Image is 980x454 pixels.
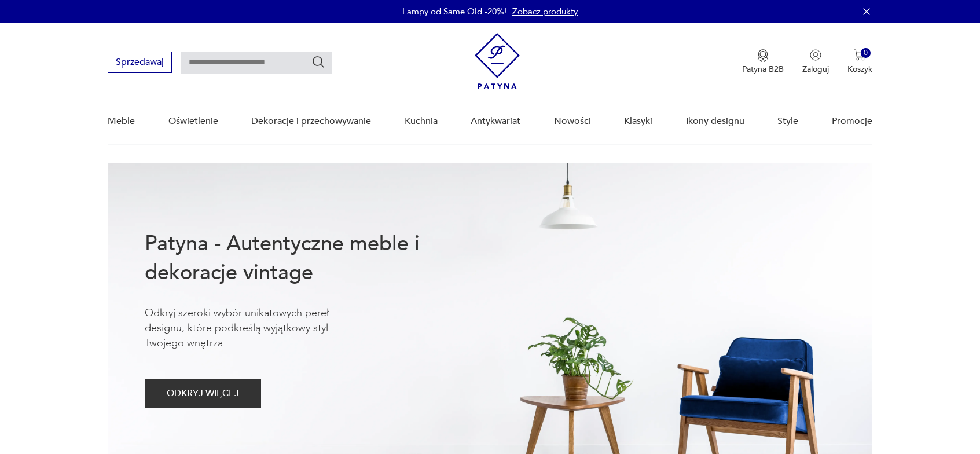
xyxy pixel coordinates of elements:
[742,49,784,75] a: Ikona medaluPatyna B2B
[145,390,261,398] a: ODKRYJ WIĘCEJ
[145,306,365,351] p: Odkryj szeroki wybór unikatowych pereł designu, które podkreślą wyjątkowy styl Twojego wnętrza.
[624,99,652,144] a: Klasyki
[847,64,872,75] p: Koszyk
[402,6,506,17] p: Lampy od Same Old -20%!
[757,49,769,62] img: Ikona medalu
[251,99,371,144] a: Dekoracje i przechowywanie
[405,99,438,144] a: Kuchnia
[108,59,172,67] a: Sprzedawaj
[777,99,798,144] a: Style
[145,379,261,408] button: ODKRYJ WIĘCEJ
[810,49,821,61] img: Ikonka użytkownika
[742,49,784,75] button: Patyna B2B
[854,49,865,61] img: Ikona koszyka
[475,33,520,89] img: Patyna - sklep z meblami i dekoracjami vintage
[861,48,871,58] div: 0
[847,49,872,75] button: 0Koszyk
[168,99,218,144] a: Oświetlenie
[471,99,520,144] a: Antykwariat
[802,49,829,75] button: Zaloguj
[311,55,325,69] button: Szukaj
[742,64,784,75] p: Patyna B2B
[802,64,829,75] p: Zaloguj
[108,99,135,144] a: Meble
[554,99,591,144] a: Nowości
[512,6,578,17] a: Zobacz produkty
[145,229,457,287] h1: Patyna - Autentyczne meble i dekoracje vintage
[108,52,172,73] button: Sprzedawaj
[686,99,744,144] a: Ikony designu
[832,99,872,144] a: Promocje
